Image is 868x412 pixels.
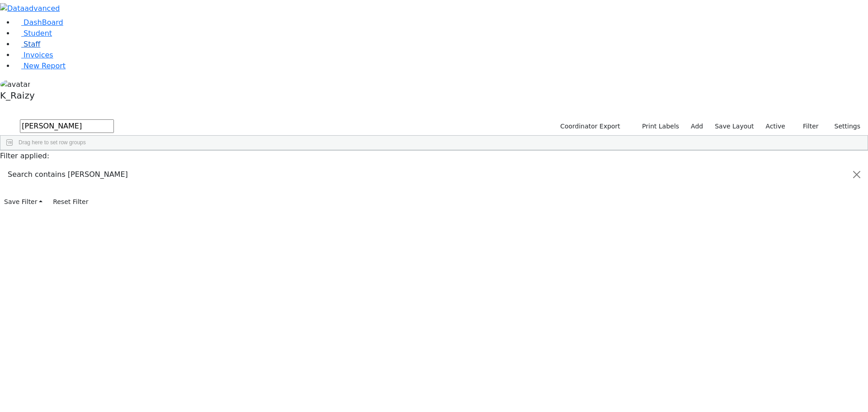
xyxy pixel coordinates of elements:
label: Active [762,119,789,133]
button: Settings [823,119,864,133]
input: Search [20,119,114,133]
span: New Report [24,62,66,70]
span: Drag here to set row groups [19,139,86,146]
button: Close [846,162,868,187]
a: Add [687,119,707,133]
a: Staff [14,40,40,48]
button: Filter [791,119,823,133]
span: Invoices [24,51,53,59]
a: New Report [14,62,66,70]
button: Coordinator Export [554,119,624,133]
a: Student [14,29,52,38]
a: Invoices [14,51,53,59]
button: Reset Filter [49,195,92,209]
button: Print Labels [632,119,683,133]
button: Save Layout [711,119,758,133]
span: Student [24,29,52,38]
span: Staff [24,40,40,48]
span: DashBoard [24,18,63,27]
a: DashBoard [14,18,63,27]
